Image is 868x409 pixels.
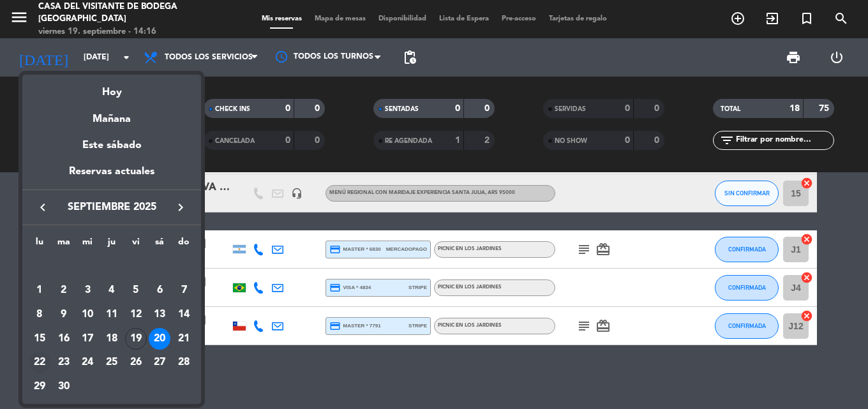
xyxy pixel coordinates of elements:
[52,351,76,375] td: 23 de septiembre de 2025
[124,327,148,351] td: 19 de septiembre de 2025
[100,235,124,255] th: jueves
[149,279,170,301] div: 6
[125,304,147,325] div: 12
[125,279,147,301] div: 5
[27,279,52,303] td: 1 de septiembre de 2025
[52,327,76,351] td: 16 de septiembre de 2025
[101,279,123,301] div: 4
[54,199,169,216] span: septiembre 2025
[124,302,148,327] td: 12 de septiembre de 2025
[27,375,52,399] td: 29 de septiembre de 2025
[124,351,148,375] td: 26 de septiembre de 2025
[172,279,196,303] td: 7 de septiembre de 2025
[27,235,52,255] th: lunes
[31,199,54,216] button: keyboard_arrow_left
[27,255,196,279] td: SEP.
[52,279,76,303] td: 2 de septiembre de 2025
[172,302,196,327] td: 14 de septiembre de 2025
[75,327,100,351] td: 17 de septiembre de 2025
[101,304,123,325] div: 11
[22,163,201,190] div: Reservas actuales
[77,304,98,325] div: 10
[100,302,124,327] td: 11 de septiembre de 2025
[75,235,100,255] th: miércoles
[27,302,52,327] td: 8 de septiembre de 2025
[29,304,50,325] div: 8
[53,352,75,373] div: 23
[173,304,195,325] div: 14
[53,279,75,301] div: 2
[173,352,195,373] div: 28
[101,328,123,350] div: 18
[77,352,98,373] div: 24
[52,375,76,399] td: 30 de septiembre de 2025
[77,328,98,350] div: 17
[172,235,196,255] th: domingo
[148,327,172,351] td: 20 de septiembre de 2025
[29,279,50,301] div: 1
[53,304,75,325] div: 9
[75,351,100,375] td: 24 de septiembre de 2025
[22,128,201,163] div: Este sábado
[100,351,124,375] td: 25 de septiembre de 2025
[53,376,75,398] div: 30
[22,75,201,101] div: Hoy
[53,328,75,350] div: 16
[29,328,50,350] div: 15
[173,279,195,301] div: 7
[148,235,172,255] th: sábado
[52,302,76,327] td: 9 de septiembre de 2025
[29,352,50,373] div: 22
[100,327,124,351] td: 18 de septiembre de 2025
[149,352,170,373] div: 27
[149,304,170,325] div: 13
[124,235,148,255] th: viernes
[27,327,52,351] td: 15 de septiembre de 2025
[172,327,196,351] td: 21 de septiembre de 2025
[169,199,192,216] button: keyboard_arrow_right
[124,279,148,303] td: 5 de septiembre de 2025
[125,352,147,373] div: 26
[22,101,201,128] div: Mañana
[148,302,172,327] td: 13 de septiembre de 2025
[173,200,188,215] i: keyboard_arrow_right
[27,351,52,375] td: 22 de septiembre de 2025
[75,302,100,327] td: 10 de septiembre de 2025
[149,328,170,350] div: 20
[172,351,196,375] td: 28 de septiembre de 2025
[173,328,195,350] div: 21
[77,279,98,301] div: 3
[29,376,50,398] div: 29
[75,279,100,303] td: 3 de septiembre de 2025
[148,279,172,303] td: 6 de septiembre de 2025
[52,235,76,255] th: martes
[148,351,172,375] td: 27 de septiembre de 2025
[101,352,123,373] div: 25
[35,200,50,215] i: keyboard_arrow_left
[100,279,124,303] td: 4 de septiembre de 2025
[125,328,147,350] div: 19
